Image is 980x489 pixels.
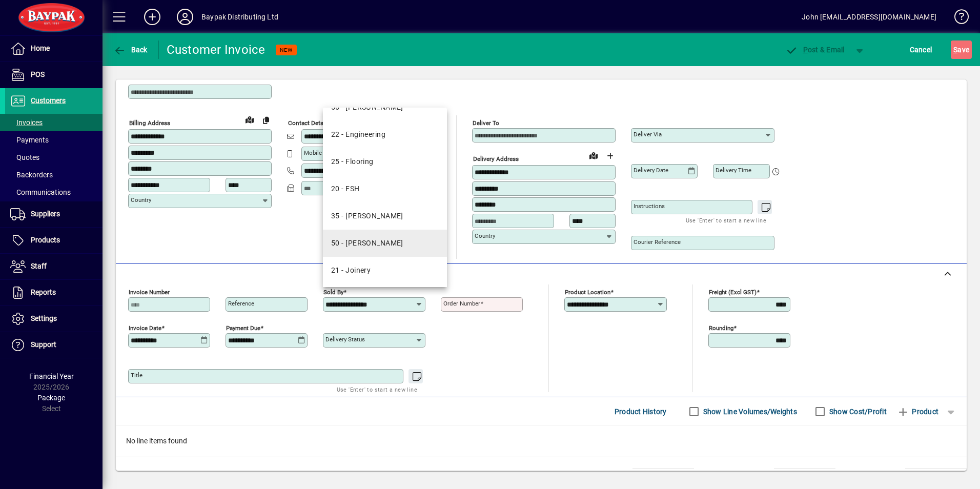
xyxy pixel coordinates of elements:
span: Cancel [910,42,932,58]
button: Post & Email [780,40,850,59]
div: 50 - [PERSON_NAME] [331,238,403,249]
span: Communications [10,188,71,196]
span: Product [897,403,938,420]
span: ave [953,42,969,58]
a: Home [5,36,103,62]
button: Product History [610,402,671,421]
mat-option: 25 - Flooring [323,148,447,175]
a: Payments [5,131,103,149]
mat-label: Invoice date [129,324,161,332]
span: Back [113,46,148,54]
mat-label: Rounding [709,324,733,332]
span: Settings [31,314,57,322]
mat-label: Deliver via [634,131,662,138]
div: 21 - Joinery [331,265,371,276]
a: Backorders [5,166,103,184]
a: View on map [585,147,602,164]
a: Settings [5,306,103,332]
td: 0.0000 M³ [632,468,694,481]
a: Staff [5,254,103,279]
mat-option: 56 - Dennis Frater [323,94,447,121]
button: Cancel [907,40,935,59]
mat-option: 35 - Jason Kean [323,202,447,230]
a: Support [5,332,103,358]
mat-option: 21 - Joinery [323,257,447,284]
a: Knowledge Base [947,2,967,35]
mat-label: Product location [565,289,610,296]
span: Reports [31,288,56,296]
mat-label: Country [475,232,495,239]
button: Back [111,40,150,59]
a: Invoices [5,114,103,131]
div: 20 - FSH [331,184,360,194]
span: POS [31,70,45,78]
mat-label: Deliver To [473,119,499,127]
span: Products [31,236,60,244]
span: Staff [31,262,47,270]
mat-option: 20 - FSH [323,175,447,202]
a: Suppliers [5,201,103,227]
span: ost & Email [785,46,845,54]
a: View on map [241,111,258,128]
span: Invoices [10,118,43,127]
mat-hint: Use 'Enter' to start a new line [686,214,766,226]
mat-label: Freight (excl GST) [709,289,757,296]
div: 22 - Engineering [331,129,385,140]
mat-option: 50 - John Buntain [323,230,447,257]
mat-label: Order number [443,300,480,307]
mat-label: Mobile [304,149,322,156]
button: Choose address [602,148,618,164]
a: Quotes [5,149,103,166]
span: Quotes [10,153,39,161]
button: Add [136,8,169,26]
mat-label: Delivery time [716,167,751,174]
a: Communications [5,184,103,201]
label: Show Cost/Profit [827,406,887,417]
button: Profile [169,8,201,26]
span: Financial Year [29,372,74,380]
mat-label: Courier Reference [634,238,681,246]
span: Payments [10,136,49,144]
a: Products [5,228,103,253]
mat-label: Country [131,196,151,203]
mat-hint: Use 'Enter' to start a new line [337,383,417,395]
span: Home [31,44,50,52]
mat-label: Delivery date [634,167,668,174]
mat-option: 45 - Marshall [323,284,447,311]
span: P [803,46,808,54]
a: Reports [5,280,103,305]
span: Suppliers [31,210,60,218]
td: GST exclusive [844,468,905,481]
mat-label: Payment due [226,324,260,332]
mat-label: Sold by [323,289,343,296]
mat-label: Delivery status [325,336,365,343]
span: Support [31,340,56,349]
button: Save [951,40,972,59]
td: Freight (excl GST) [702,468,774,481]
span: Customers [31,96,66,105]
span: Package [37,394,65,402]
mat-label: Reference [228,300,254,307]
div: No line items found [116,425,967,457]
td: Total Volume [571,468,632,481]
a: POS [5,62,103,88]
mat-option: 22 - Engineering [323,121,447,148]
button: Product [892,402,944,421]
span: Product History [615,403,667,420]
td: 0.00 [905,468,967,481]
span: NEW [280,47,293,53]
div: Baypak Distributing Ltd [201,9,278,25]
div: 25 - Flooring [331,156,374,167]
div: 56 - [PERSON_NAME] [331,102,403,113]
div: John [EMAIL_ADDRESS][DOMAIN_NAME] [802,9,936,25]
span: S [953,46,957,54]
mat-label: Instructions [634,202,665,210]
mat-label: Invoice number [129,289,170,296]
span: Backorders [10,171,53,179]
div: 35 - [PERSON_NAME] [331,211,403,221]
div: Customer Invoice [167,42,266,58]
td: 0.00 [774,468,835,481]
label: Show Line Volumes/Weights [701,406,797,417]
button: Copy to Delivery address [258,112,274,128]
mat-label: Title [131,372,142,379]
